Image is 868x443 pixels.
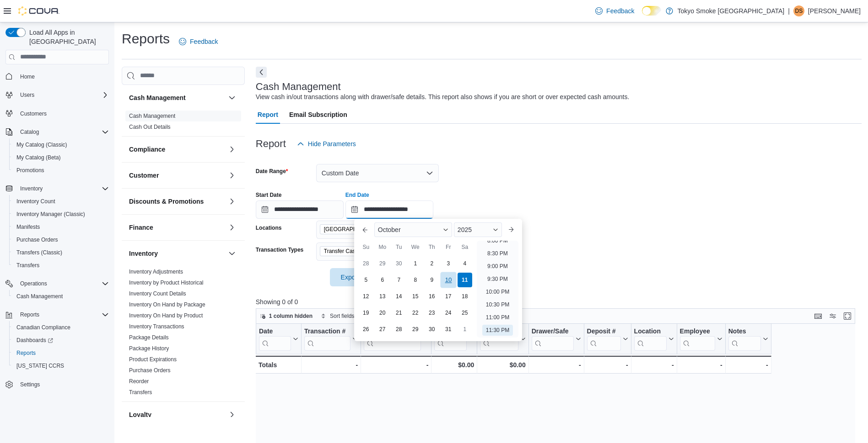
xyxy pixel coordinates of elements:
div: day-10 [440,272,456,288]
span: Customers [20,110,47,117]
span: Washington CCRS [13,360,109,371]
div: Inventory [122,266,245,401]
span: Cash Out Details [129,123,171,131]
button: Customers [2,107,113,120]
span: Transfers (Classic) [13,247,109,258]
div: Cash Management [122,111,245,136]
button: Reports [16,309,43,320]
span: Manifests [16,223,40,231]
div: day-15 [408,289,423,304]
div: Notes [728,327,761,336]
div: Th [425,240,439,254]
a: Inventory On Hand by Product [129,312,203,319]
a: Inventory Manager (Classic) [13,209,89,220]
span: Reports [13,348,109,359]
input: Press the down key to enter a popover containing a calendar. Press the escape key to close the po... [345,200,433,219]
a: Promotions [13,165,48,176]
a: Canadian Compliance [13,322,74,333]
div: day-16 [425,289,439,304]
button: Loyalty [129,410,225,419]
div: day-28 [359,256,373,271]
button: Keyboard shortcuts [813,311,824,322]
a: Transfers [129,389,152,396]
span: Load All Apps in [GEOGRAPHIC_DATA] [26,28,109,46]
a: Inventory Transactions [129,323,184,330]
span: Reports [16,349,36,357]
h3: Finance [129,223,153,232]
h3: Cash Management [256,81,341,92]
div: day-11 [458,273,472,287]
div: Button. Open the year selector. 2025 is currently selected. [454,222,502,237]
span: Inventory by Product Historical [129,279,204,286]
a: Inventory Adjustments [129,269,183,275]
div: Deposit # [587,327,620,350]
div: day-30 [425,322,439,337]
button: Users [16,90,38,100]
a: My Catalog (Beta) [13,152,65,163]
a: Inventory Count [13,196,59,207]
span: Settings [16,379,109,390]
button: Users [2,89,113,101]
a: Dashboards [13,335,57,346]
div: day-30 [392,256,406,271]
div: Transaction Type [364,327,421,350]
a: Purchase Orders [129,367,171,374]
span: Reorder [129,378,149,385]
span: [GEOGRAPHIC_DATA] [324,225,381,234]
span: Canadian Compliance [13,322,109,333]
div: Employee [679,327,715,336]
a: Feedback [592,2,638,20]
button: Purchase Orders [9,233,113,246]
div: - [728,359,768,370]
button: Compliance [226,144,237,155]
li: 9:00 PM [484,261,512,272]
button: Notes [728,327,768,350]
button: Deposit # [587,327,628,350]
button: Compliance [129,145,225,154]
span: Promotions [16,167,44,174]
button: Promotions [9,164,113,177]
span: Inventory Count Details [129,290,186,297]
button: Finance [226,222,237,233]
span: North Bay Lakeshore [320,224,393,234]
span: Cash Management [129,112,175,120]
p: [PERSON_NAME] [808,5,861,16]
div: day-5 [359,273,373,287]
span: 2025 [458,226,472,233]
button: Inventory Manager (Classic) [9,208,113,221]
button: Export [330,268,381,286]
a: [US_STATE] CCRS [13,360,68,371]
div: day-18 [458,289,472,304]
div: day-19 [359,306,373,320]
button: Sort fields [317,311,358,322]
span: Manifests [13,221,109,232]
button: Enter fullscreen [842,311,853,322]
h3: Report [256,138,286,149]
span: Catalog [20,128,39,136]
span: My Catalog (Classic) [16,141,67,148]
button: Reports [2,308,113,321]
a: Purchase Orders [13,234,62,245]
button: Over/Short [480,327,525,350]
span: Dashboards [13,335,109,346]
span: Package Details [129,334,169,341]
span: Inventory Manager (Classic) [13,209,109,220]
a: Reports [13,348,39,359]
span: Inventory On Hand by Product [129,312,203,319]
button: [US_STATE] CCRS [9,359,113,372]
span: Transfer Cash [320,246,370,256]
div: day-9 [425,273,439,287]
button: Date [259,327,298,350]
div: Destinee Sullivan [793,5,804,16]
button: Loyalty [226,409,237,420]
span: Email Subscription [289,105,347,124]
span: Inventory Count [16,198,55,205]
button: My Catalog (Beta) [9,151,113,164]
div: - [304,359,358,370]
button: Home [2,70,113,83]
button: Inventory [16,183,46,194]
button: Inventory Count [9,195,113,208]
div: - [679,359,722,370]
div: day-14 [392,289,406,304]
div: day-1 [408,256,423,271]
